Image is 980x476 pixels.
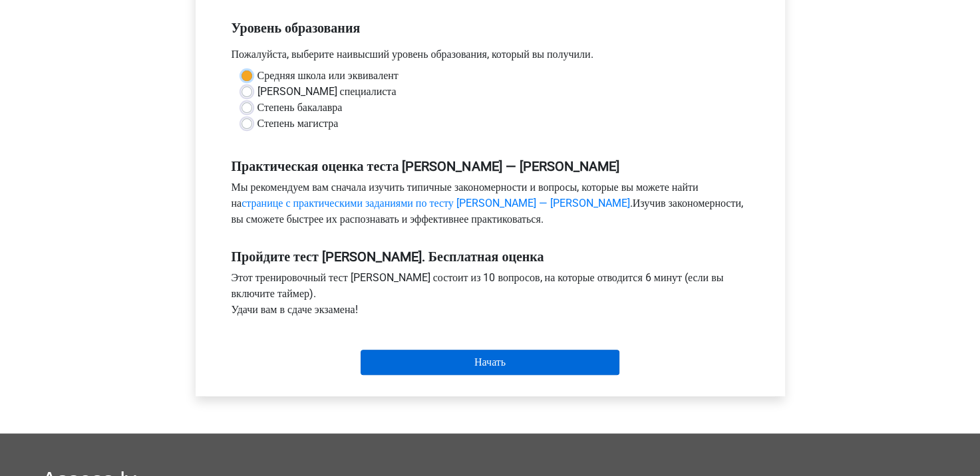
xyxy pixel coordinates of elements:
ya-tr-span: [PERSON_NAME] специалиста [257,85,397,98]
input: Начать [361,350,619,375]
ya-tr-span: Пройдите тест [PERSON_NAME]. Бесплатная оценка [232,249,544,265]
ya-tr-span: Степень магистра [257,117,339,130]
ya-tr-span: Этот тренировочный тест [PERSON_NAME] состоит из 10 вопросов, на которые отводится 6 минут (если ... [232,271,724,300]
ya-tr-span: Мы рекомендуем вам сначала изучить типичные закономерности и вопросы, которые вы можете найти на [232,181,699,209]
ya-tr-span: Удачи вам в сдаче экзамена! [232,303,358,316]
ya-tr-span: Пожалуйста, выберите наивысший уровень образования, который вы получили. [232,48,593,60]
ya-tr-span: Практическая оценка теста [PERSON_NAME] — [PERSON_NAME] [232,158,619,174]
a: странице с практическими заданиями по тесту [PERSON_NAME] — [PERSON_NAME] [242,197,630,209]
ya-tr-span: Уровень образования [232,20,361,36]
ya-tr-span: . [630,197,633,209]
ya-tr-span: Средняя школа или эквивалент [257,69,399,82]
ya-tr-span: Степень бакалавра [257,101,343,114]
